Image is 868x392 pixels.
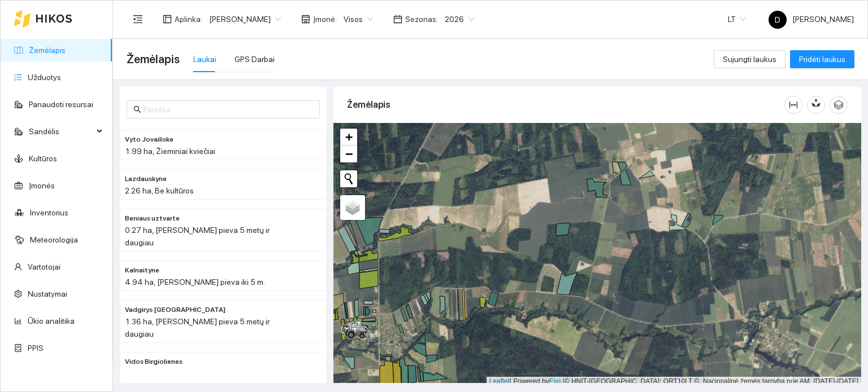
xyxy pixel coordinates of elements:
a: Kultūros [29,154,57,163]
a: Vartotojai [28,262,60,271]
span: menu-fold [133,14,143,24]
span: Žemėlapis [127,50,180,68]
a: Žemėlapis [29,46,66,55]
a: Nustatymai [28,289,67,298]
button: menu-fold [127,8,149,30]
a: Panaudoti resursai [29,100,93,109]
span: 2026 [445,11,474,28]
span: D [775,11,780,29]
span: column-width [785,100,802,109]
a: Esri [549,377,561,385]
a: Zoom in [340,129,357,146]
span: 1.34 ha, Kukurūzai žaliajam pašaru [125,369,247,378]
span: 1.99 ha, Žieminiai kviečiai [125,147,215,156]
span: + [345,130,353,144]
span: search [133,105,141,113]
span: 0.27 ha, [PERSON_NAME] pieva 5 metų ir daugiau [125,226,270,247]
span: Visos [344,11,373,28]
input: Paieška [144,103,313,116]
a: Įmonės [29,181,55,190]
a: Inventorius [30,208,68,217]
span: layout [163,15,172,24]
div: Žemėlapis [347,89,784,121]
span: Vyto Jovailiske [125,134,173,145]
span: | [563,377,565,385]
a: Pridėti laukus [790,55,854,64]
span: Sezonas : [405,13,438,25]
div: Laukai [193,53,216,65]
span: [PERSON_NAME] [769,15,854,24]
span: Vadgirys lanka [125,305,225,315]
a: Meteorologija [30,235,78,244]
button: Pridėti laukus [790,50,854,68]
span: 4.94 ha, [PERSON_NAME] pieva iki 5 m. [125,278,265,287]
button: Sujungti laukus [714,50,785,68]
a: Ūkio analitika [28,316,75,325]
a: PPIS [28,343,44,353]
a: Sujungti laukus [714,55,785,64]
span: Kalnaityne [125,265,159,276]
span: Aplinka : [175,13,202,25]
span: Vidos Birgiolienes [125,356,183,367]
span: Sujungti laukus [723,53,776,65]
button: Initiate a new search [340,170,357,187]
button: column-width [784,96,802,114]
span: calendar [393,15,402,24]
a: Layers [340,195,365,220]
span: 2.26 ha, Be kultūros [125,186,194,195]
span: Beniaus uztvarte [125,213,180,224]
span: Dovydas Baršauskas [209,11,281,28]
div: | Powered by © HNIT-[GEOGRAPHIC_DATA]; ORT10LT ©, Nacionalinė žemės tarnyba prie AM, [DATE]-[DATE] [487,377,861,386]
span: shop [301,15,310,24]
span: LT [728,11,746,28]
span: Įmonė : [313,13,337,25]
span: Sandėlis [29,120,93,143]
span: Pridėti laukus [799,53,845,65]
a: Užduotys [28,73,61,82]
a: Zoom out [340,146,357,162]
span: 1.36 ha, [PERSON_NAME] pieva 5 metų ir daugiau [125,317,270,338]
a: Leaflet [489,377,510,385]
div: GPS Darbai [235,53,275,65]
span: − [345,147,353,161]
span: Lazdauskyne [125,174,167,184]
